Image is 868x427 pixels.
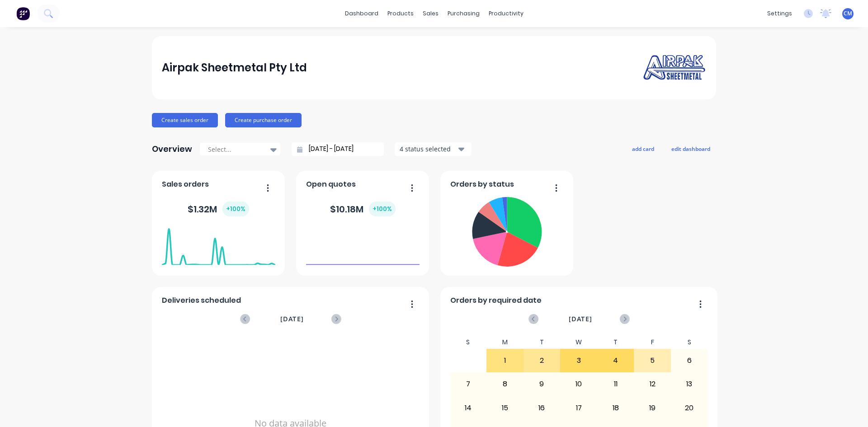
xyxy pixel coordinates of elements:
button: edit dashboard [665,143,716,155]
div: 10 [561,373,597,395]
div: 1 [487,349,523,372]
span: CM [844,9,852,18]
div: + 100 % [222,202,249,216]
div: T [524,336,561,349]
div: T [597,336,634,349]
div: $ 1.32M [188,202,249,216]
span: [DATE] [280,314,304,324]
a: dashboard [340,7,383,20]
button: add card [626,143,660,155]
div: 2 [524,349,560,372]
div: settings [763,7,797,20]
div: $ 10.18M [330,202,396,216]
div: purchasing [443,7,484,20]
div: M [486,336,524,349]
div: S [671,336,708,349]
div: 12 [634,373,670,395]
span: Orders by status [450,179,514,190]
div: Airpak Sheetmetal Pty Ltd [162,59,307,77]
div: 7 [450,373,486,395]
div: sales [418,7,443,20]
div: 16 [524,397,560,419]
div: 18 [598,397,634,419]
div: 17 [561,397,597,419]
div: 14 [450,397,486,419]
div: 15 [487,397,523,419]
div: 5 [634,349,670,372]
span: Orders by required date [450,295,542,306]
div: S [450,336,487,349]
button: Create sales order [152,113,218,127]
div: Overview [152,140,192,158]
div: + 100 % [369,202,396,216]
div: F [634,336,671,349]
span: [DATE] [569,314,592,324]
div: 13 [671,373,708,395]
span: Sales orders [162,179,209,190]
div: W [560,336,597,349]
div: 20 [671,397,708,419]
img: Airpak Sheetmetal Pty Ltd [643,53,706,82]
div: 6 [671,349,708,372]
img: Factory [16,7,30,20]
div: 19 [634,397,670,419]
button: Create purchase order [225,113,302,127]
div: 4 [598,349,634,372]
div: 11 [598,373,634,395]
div: 3 [561,349,597,372]
div: 9 [524,373,560,395]
button: 4 status selected [395,142,472,156]
div: 8 [487,373,523,395]
span: Open quotes [306,179,356,190]
div: productivity [484,7,528,20]
div: 4 status selected [400,144,457,154]
div: products [383,7,418,20]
